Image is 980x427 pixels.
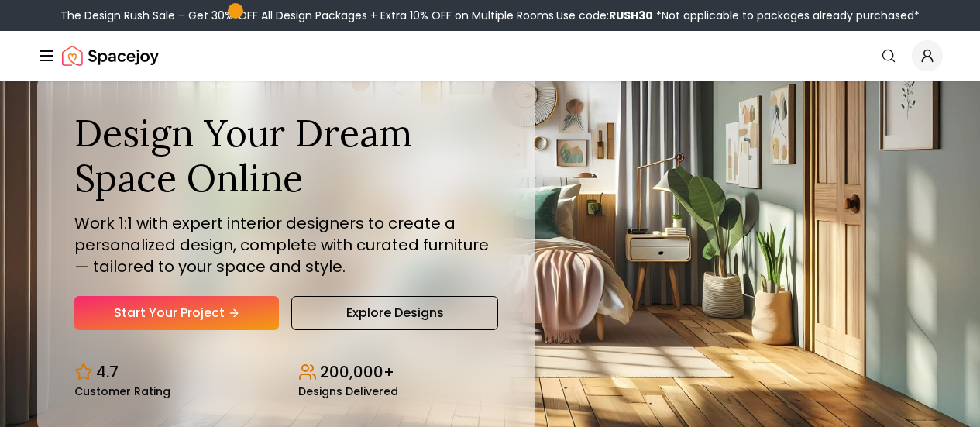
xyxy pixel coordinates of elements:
[96,361,119,383] p: 4.7
[653,8,920,23] span: *Not applicable to packages already purchased*
[320,361,394,383] p: 200,000+
[74,296,279,330] a: Start Your Project
[62,40,159,71] a: Spacejoy
[60,8,920,23] div: The Design Rush Sale – Get 30% OFF All Design Packages + Extra 10% OFF on Multiple Rooms.
[74,386,170,397] small: Customer Rating
[298,386,398,397] small: Designs Delivered
[62,40,159,71] img: Spacejoy Logo
[74,111,498,200] h1: Design Your Dream Space Online
[74,349,498,397] div: Design stats
[609,8,653,23] b: RUSH30
[37,31,943,81] nav: Global
[556,8,653,23] span: Use code:
[74,212,498,277] p: Work 1:1 with expert interior designers to create a personalized design, complete with curated fu...
[291,296,497,330] a: Explore Designs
